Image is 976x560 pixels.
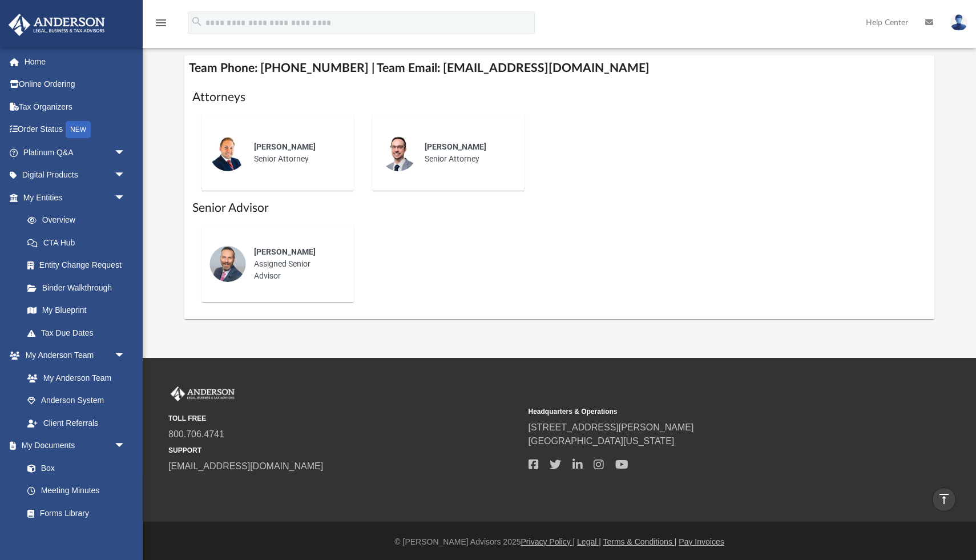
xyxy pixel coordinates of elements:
span: [PERSON_NAME] [425,142,486,151]
span: arrow_drop_down [114,434,137,458]
img: User Pic [950,14,967,31]
a: [EMAIL_ADDRESS][DOMAIN_NAME] [168,461,323,471]
i: vertical_align_top [937,492,951,506]
a: Tax Organizers [8,95,143,118]
a: My Anderson Team [16,366,131,389]
h1: Senior Advisor [192,200,926,216]
a: Forms Library [16,502,131,525]
a: Order StatusNEW [8,118,143,142]
h4: Team Phone: [PHONE_NUMBER] | Team Email: [EMAIL_ADDRESS][DOMAIN_NAME] [184,55,934,81]
div: NEW [66,121,91,138]
small: Headquarters & Operations [529,406,881,417]
small: TOLL FREE [168,413,521,424]
i: search [191,15,203,28]
a: My Anderson Teamarrow_drop_down [8,344,137,367]
a: Binder Walkthrough [16,276,143,299]
div: Assigned Senior Advisor [246,238,346,290]
a: menu [154,22,168,30]
a: Online Ordering [8,73,143,96]
div: © [PERSON_NAME] Advisors 2025 [143,536,976,548]
a: Home [8,50,143,73]
a: vertical_align_top [932,488,956,511]
a: Client Referrals [16,412,137,434]
a: Anderson System [16,389,137,412]
a: My Entitiesarrow_drop_down [8,186,143,209]
div: Senior Attorney [417,133,517,173]
img: thumbnail [380,135,417,171]
img: thumbnail [209,135,246,171]
a: Entity Change Request [16,254,143,277]
a: Platinum Q&Aarrow_drop_down [8,141,143,164]
a: Privacy Policy | [521,537,575,546]
a: Overview [16,209,143,232]
img: thumbnail [209,245,246,282]
a: 800.706.4741 [168,429,224,439]
a: Meeting Minutes [16,480,137,502]
a: Digital Productsarrow_drop_down [8,164,143,187]
a: [GEOGRAPHIC_DATA][US_STATE] [529,436,675,446]
h1: Attorneys [192,89,926,106]
small: SUPPORT [168,445,521,456]
span: arrow_drop_down [114,344,137,368]
i: menu [154,16,168,30]
a: My Blueprint [16,299,137,322]
img: Anderson Advisors Platinum Portal [5,14,108,36]
a: Tax Due Dates [16,321,143,344]
img: Anderson Advisors Platinum Portal [168,386,237,401]
a: Pay Invoices [679,537,724,546]
span: [PERSON_NAME] [254,247,316,256]
span: arrow_drop_down [114,186,137,210]
a: CTA Hub [16,231,143,254]
span: arrow_drop_down [114,141,137,164]
a: Legal | [577,537,601,546]
span: arrow_drop_down [114,164,137,187]
span: [PERSON_NAME] [254,142,316,151]
a: Terms & Conditions | [603,537,677,546]
a: My Documentsarrow_drop_down [8,434,137,457]
a: Box [16,457,131,480]
div: Senior Attorney [246,133,346,173]
a: [STREET_ADDRESS][PERSON_NAME] [529,422,694,432]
